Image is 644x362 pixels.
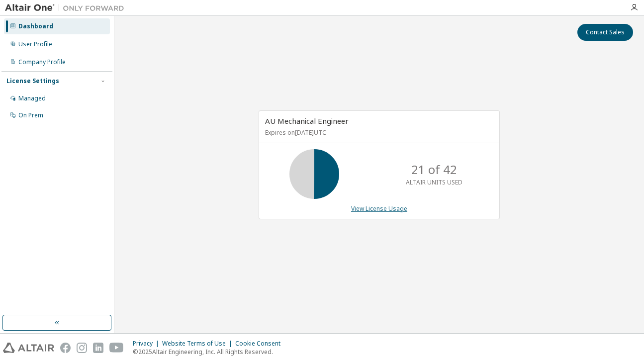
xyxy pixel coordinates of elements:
img: altair_logo.svg [3,343,54,353]
div: Website Terms of Use [162,340,235,348]
div: User Profile [18,40,52,48]
p: 21 of 42 [411,161,457,178]
img: linkedin.svg [93,343,103,353]
p: © 2025 Altair Engineering, Inc. All Rights Reserved. [133,348,286,356]
div: License Settings [6,77,59,85]
span: AU Mechanical Engineer [265,116,349,126]
img: instagram.svg [77,343,87,353]
div: Managed [18,94,46,102]
p: Expires on [DATE] UTC [265,128,491,137]
button: Contact Sales [577,24,633,41]
div: Privacy [133,340,162,348]
div: Dashboard [18,22,53,30]
img: youtube.svg [109,343,124,353]
div: On Prem [18,111,43,119]
div: Company Profile [18,58,66,66]
img: Altair One [5,3,129,13]
div: Cookie Consent [235,340,286,348]
img: facebook.svg [60,343,71,353]
a: View License Usage [351,204,407,213]
p: ALTAIR UNITS USED [406,178,462,186]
